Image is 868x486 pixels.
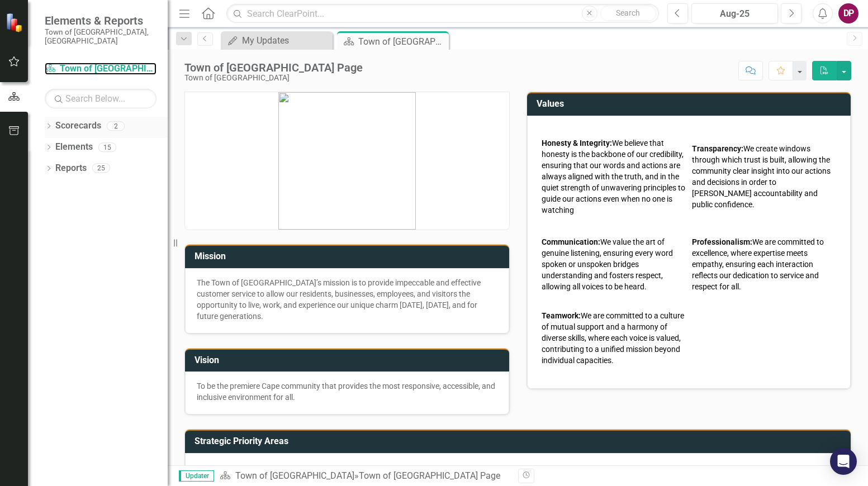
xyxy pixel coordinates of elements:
a: Financial and Economic Stability [589,464,784,479]
a: Town of [GEOGRAPHIC_DATA] [235,470,354,481]
a: Reports [55,162,87,175]
h3: Vision [195,355,504,365]
div: Open Intercom Messenger [830,448,857,475]
h3: Mission [195,251,504,261]
strong: Transparency: [692,144,743,153]
div: 15 [98,142,116,152]
button: Aug-25 [691,3,778,23]
span: Elements & Reports [45,14,156,27]
p: We believe that honesty is the backbone of our credibility, ensuring that our words and actions a... [542,137,686,216]
input: Search Below... [45,89,156,108]
div: Town of [GEOGRAPHIC_DATA] Page [359,470,500,481]
p: We are committed to a culture of mutual support and a harmony of diverse skills, where each voice... [542,310,686,366]
span: Search [616,8,640,17]
div: Town of [GEOGRAPHIC_DATA] Page [358,35,446,49]
p: We value the art of genuine listening, ensuring every word spoken or unspoken bridges understandi... [542,236,686,292]
img: ClearPoint Strategy [6,13,25,32]
div: Aug-25 [695,7,774,21]
p: The Town of [GEOGRAPHIC_DATA]’s mission is to provide impeccable and effective customer service t... [197,277,497,322]
img: mceclip0.png [278,92,416,230]
div: 2 [107,121,125,131]
input: Search ClearPoint... [226,4,659,23]
a: Housing [249,464,298,479]
a: Scorecards [55,120,101,132]
div: My Updates [242,34,330,47]
div: 25 [92,164,110,173]
div: Town of [GEOGRAPHIC_DATA] Page [184,61,363,74]
div: » [220,470,510,483]
button: Search [600,6,656,21]
a: Energy & Water Conservation and Sustainability [302,464,586,479]
strong: Professionalism: [692,237,752,246]
p: We are committed to excellence, where expertise meets empathy, ensuring each interaction reflects... [692,236,836,292]
strong: Teamwork: [542,311,581,320]
a: My Updates [224,34,330,47]
div: Town of [GEOGRAPHIC_DATA] [184,74,363,82]
p: To be the premiere Cape community that provides the most responsive, accessible, and inclusive en... [197,380,497,403]
button: DP [838,3,858,23]
p: We create windows through which trust is built, allowing the community clear insight into our act... [692,143,836,210]
a: Town of [GEOGRAPHIC_DATA] [45,63,156,75]
span: Updater [179,470,214,482]
h3: Values [537,99,846,109]
span: | | | [249,464,788,479]
a: Elements [55,141,93,154]
small: Town of [GEOGRAPHIC_DATA], [GEOGRAPHIC_DATA] [45,27,156,46]
strong: Communication: [542,237,600,246]
h3: Strategic Priority Areas [195,436,845,446]
strong: Honesty & Integrity: [542,139,612,147]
